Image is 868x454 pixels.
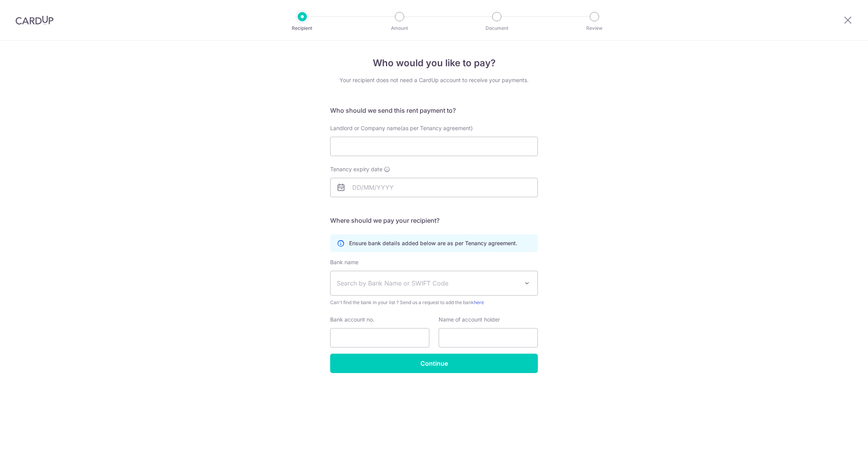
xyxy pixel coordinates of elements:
[274,24,331,32] p: Recipient
[818,431,860,450] iframe: Opens a widget where you can find more information
[371,24,428,32] p: Amount
[330,125,473,131] span: Landlord or Company name(as per Tenancy agreement)
[330,299,538,306] span: Can't find the bank in your list ? Send us a request to add the bank
[337,279,519,288] span: Search by Bank Name or SWIFT Code
[330,76,538,84] div: Your recipient does not need a CardUp account to receive your payments.
[330,316,374,323] label: Bank account no.
[468,24,525,32] p: Document
[566,24,623,32] p: Review
[349,239,517,247] p: Ensure bank details added below are as per Tenancy agreement.
[330,165,382,173] span: Tenancy expiry date
[330,354,538,373] input: Continue
[330,56,538,70] h4: Who would you like to pay?
[439,316,500,323] label: Name of account holder
[330,258,358,266] label: Bank name
[474,299,484,305] a: here
[15,15,53,25] img: CardUp
[330,106,538,115] h5: Who should we send this rent payment to?
[330,216,538,225] h5: Where should we pay your recipient?
[330,178,538,197] input: DD/MM/YYYY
